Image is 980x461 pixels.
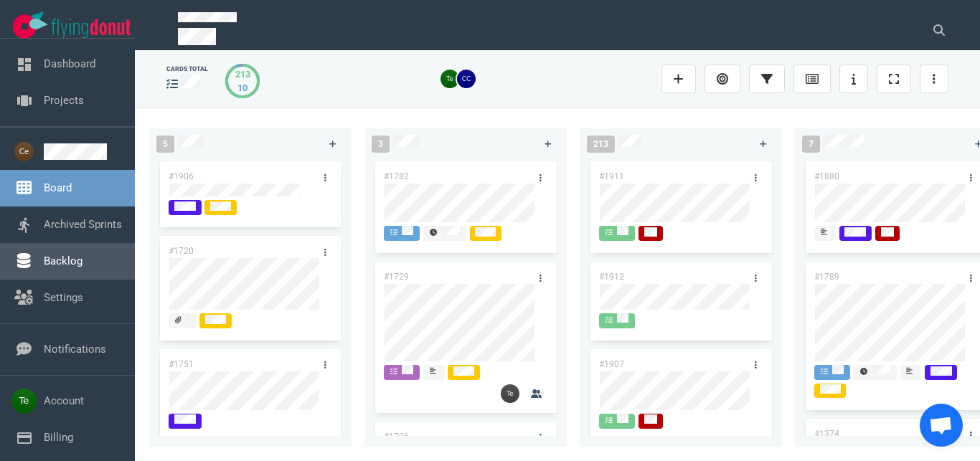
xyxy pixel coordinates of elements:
[384,432,409,442] a: #1796
[52,19,131,38] img: Flying Donut text logo
[599,272,624,282] a: #1912
[814,272,839,282] a: #1789
[44,394,84,407] a: Account
[169,246,194,256] a: #1720
[44,291,83,304] a: Settings
[814,429,839,439] a: #1374
[44,57,95,70] a: Dashboard
[814,171,839,181] a: #1880
[44,343,106,356] a: Notifications
[44,218,122,231] a: Archived Sprints
[599,171,624,181] a: #1911
[235,67,250,81] div: 213
[802,136,820,153] span: 7
[44,255,83,267] a: Backlog
[372,136,390,153] span: 3
[920,404,963,447] div: Chat abierto
[384,171,409,181] a: #1782
[457,70,476,88] img: 26
[169,171,194,181] a: #1906
[156,136,174,153] span: 5
[44,431,73,444] a: Billing
[501,384,519,403] img: 26
[169,359,194,369] a: #1751
[599,359,624,369] a: #1907
[235,81,250,95] div: 10
[44,181,72,194] a: Board
[44,94,84,107] a: Projects
[384,272,409,282] a: #1729
[587,136,615,153] span: 213
[440,70,459,88] img: 26
[166,65,208,74] div: cards total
